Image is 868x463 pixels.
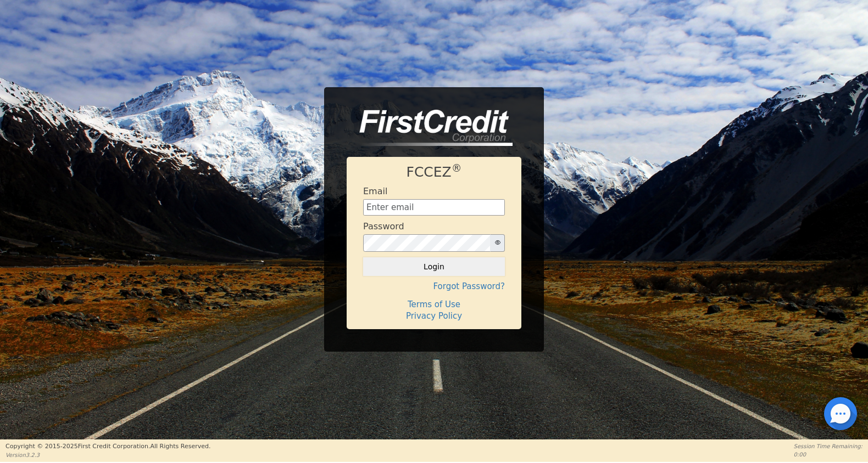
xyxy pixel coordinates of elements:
[5,451,210,459] p: Version 3.2.3
[794,450,863,459] p: 0:00
[363,164,505,180] h1: FCCEZ
[363,221,404,231] h4: Password
[794,442,863,450] p: Session Time Remaining:
[363,234,491,252] input: password
[363,311,505,321] h4: Privacy Policy
[5,442,210,451] p: Copyright © 2015- 2025 First Credit Corporation.
[363,186,387,196] h4: Email
[347,110,513,146] img: logo-CMu_cnol.png
[363,300,505,309] h4: Terms of Use
[363,281,505,291] h4: Forgot Password?
[452,162,462,174] sup: ®
[150,443,210,450] span: All Rights Reserved.
[363,257,505,276] button: Login
[363,199,505,216] input: Enter email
